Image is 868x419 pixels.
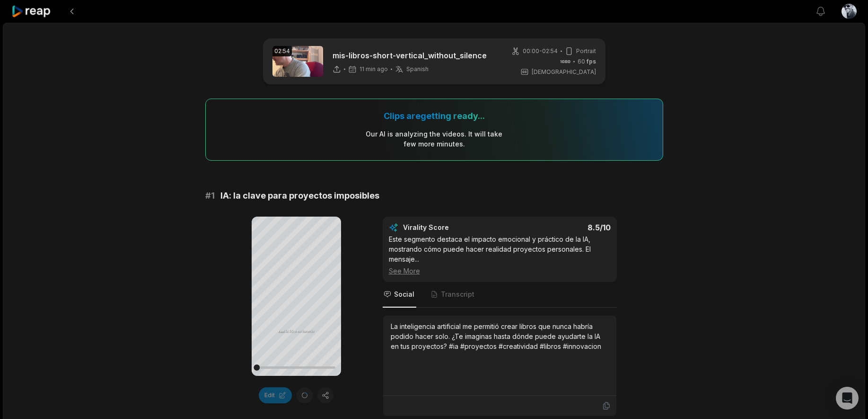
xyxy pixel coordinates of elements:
[523,47,558,55] span: 00:00 - 02:54
[205,189,215,202] span: # 1
[836,387,859,410] div: Open Intercom Messenger
[403,223,505,232] div: Virality Score
[587,58,596,65] span: fps
[365,129,503,149] div: Our AI is analyzing the video s . It will take few more minutes.
[333,50,487,61] p: mis-libros-short-vertical_without_silence
[578,57,596,66] span: 60
[389,266,611,276] div: See More
[441,290,474,299] span: Transcript
[391,321,609,351] div: La inteligencia artificial me permitió crear libros que nunca habría podido hacer solo. ¿Te imagi...
[576,47,596,55] span: Portrait
[394,290,414,299] span: Social
[220,189,379,202] span: IA: la clave para proyectos imposibles
[384,110,485,121] div: Clips are getting ready...
[272,46,292,56] div: 02:54
[406,65,429,73] span: Spanish
[259,387,292,403] button: Edit
[509,223,611,232] div: 8.5 /10
[532,68,596,76] span: [DEMOGRAPHIC_DATA]
[389,234,611,276] div: Este segmento destaca el impacto emocional y práctico de la IA, mostrando cómo puede hacer realid...
[359,65,388,73] span: 11 min ago
[383,282,617,308] nav: Tabs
